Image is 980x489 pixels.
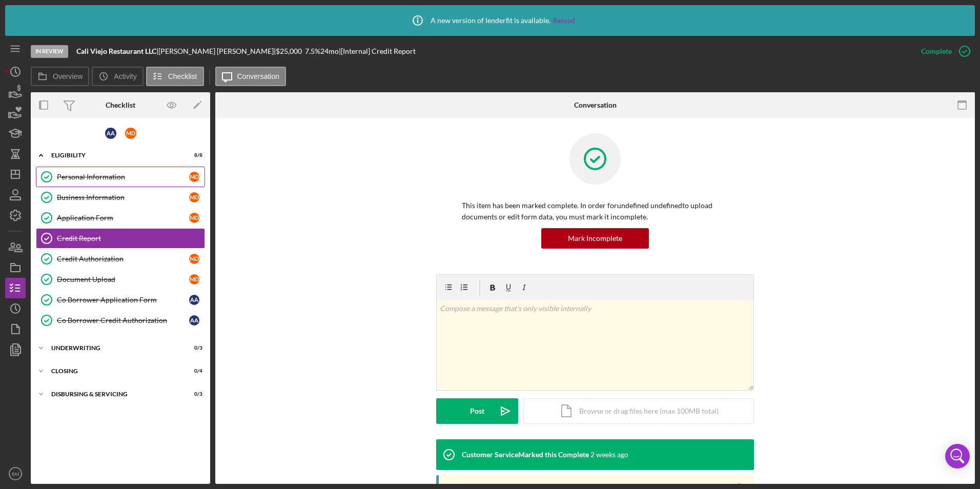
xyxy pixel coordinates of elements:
a: Co Borrower Credit AuthorizationAA [36,310,205,331]
label: Conversation [237,72,280,80]
div: A new version of lenderfit is available. [405,8,575,33]
button: Complete [911,41,975,62]
div: 7.5 % [305,47,320,55]
div: Conversation [574,101,617,109]
div: 0 / 3 [184,391,202,397]
div: Complete [921,41,952,62]
div: Document Upload [57,275,189,283]
div: Co Borrower Application Form [57,296,189,304]
div: Business Information [57,193,189,201]
button: Post [436,398,518,424]
span: $25,000 [276,47,302,55]
a: Co Borrower Application FormAA [36,290,205,310]
div: [PERSON_NAME] [PERSON_NAME] | [158,47,276,55]
div: Mark Incomplete [568,228,622,249]
div: Co Borrower Credit Authorization [57,316,189,324]
div: M D [189,192,199,202]
div: Closing [51,368,177,374]
label: Overview [53,72,83,80]
a: Personal InformationMD [36,167,205,187]
div: 8 / 8 [184,152,202,158]
div: Customer Service Marked this Complete [462,451,589,459]
label: Checklist [168,72,197,80]
div: M D [189,274,199,284]
div: Credit Authorization [57,255,189,263]
label: Activity [114,72,136,80]
a: Document UploadMD [36,269,205,290]
div: M D [189,172,199,182]
div: In Review [31,45,68,58]
a: Reload [553,16,575,25]
div: M D [125,128,136,139]
b: Cali Viejo Restaurant LLC [76,47,156,55]
div: M D [189,213,199,223]
div: A A [189,315,199,325]
button: BM [5,463,26,484]
div: Open Intercom Messenger [945,444,970,468]
div: Post [470,398,484,424]
a: Credit AuthorizationMD [36,249,205,269]
a: Credit Report [36,228,205,249]
div: Checklist [106,101,135,109]
p: This item has been marked complete. In order for undefined undefined to upload documents or edit ... [462,200,728,223]
div: M D [189,254,199,264]
div: 0 / 3 [184,345,202,351]
button: Activity [92,67,143,86]
div: A A [105,128,116,139]
button: Overview [31,67,89,86]
time: 2025-09-04 00:50 [590,451,628,459]
text: BM [12,471,19,477]
a: Business InformationMD [36,187,205,208]
div: Eligibility [51,152,177,158]
div: Personal Information [57,173,189,181]
div: | [76,47,158,55]
button: Checklist [146,67,204,86]
div: Application Form [57,214,189,222]
div: 0 / 4 [184,368,202,374]
div: Disbursing & Servicing [51,391,177,397]
button: Mark Incomplete [541,228,649,249]
button: Conversation [215,67,287,86]
a: Application FormMD [36,208,205,228]
div: Underwriting [51,345,177,351]
div: Credit Report [57,234,205,242]
div: | [Internal] Credit Report [339,47,416,55]
div: 24 mo [320,47,339,55]
div: A A [189,295,199,305]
